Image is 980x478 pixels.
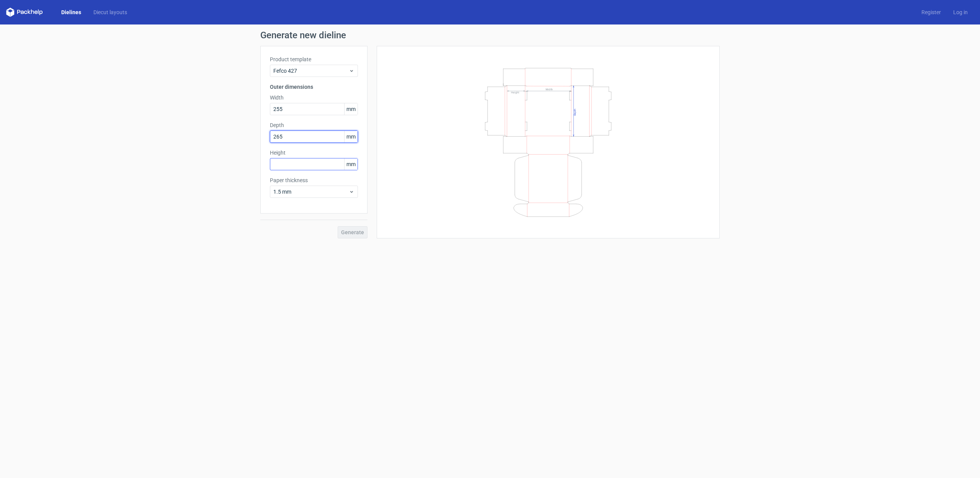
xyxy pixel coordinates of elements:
label: Height [270,149,358,157]
a: Register [915,8,947,16]
label: Depth [270,121,358,129]
span: 1.5 mm [273,188,349,196]
text: Depth [573,108,577,115]
text: Height [511,91,519,94]
span: mm [344,158,358,170]
label: Product template [270,55,358,63]
label: Paper thickness [270,176,358,184]
a: Log in [947,8,974,16]
h1: Generate new dieline [260,31,720,40]
h3: Outer dimensions [270,83,358,91]
text: Width [546,87,553,91]
span: mm [344,103,358,115]
a: Diecut layouts [87,8,133,16]
span: Fefco 427 [273,67,349,75]
label: Width [270,94,358,101]
a: Dielines [55,8,87,16]
span: mm [344,131,358,142]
